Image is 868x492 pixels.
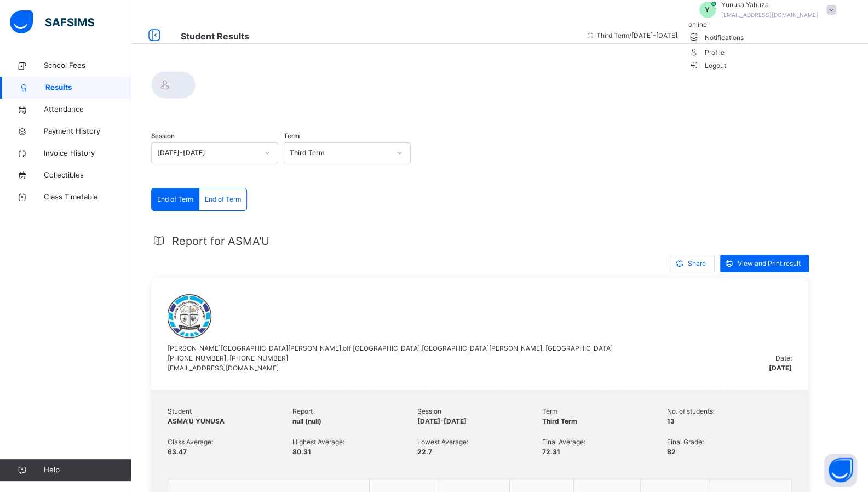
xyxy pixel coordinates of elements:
span: [DATE] [769,363,792,373]
span: Student [168,407,292,416]
span: Student Results [181,31,249,42]
span: 80.31 [292,448,311,456]
span: View and Print result [738,259,801,268]
img: al_ilmuinternational.png [168,294,211,338]
span: End of Term [157,194,193,204]
span: Session [417,407,542,416]
span: null (null) [292,417,321,425]
span: B2 [667,448,676,456]
div: [DATE]-[DATE] [157,148,258,158]
span: No. of students: [667,407,792,416]
span: Final Grade: [667,437,792,447]
span: Class Average: [168,437,292,447]
img: safsims [10,10,94,33]
span: Lowest Average: [417,437,542,447]
li: dropdown-list-item-buttom-7 [688,59,842,71]
span: Report for ASMA'U [172,233,269,249]
span: Term [542,407,667,416]
span: Third Term [542,417,577,425]
li: dropdown-list-item-text-4 [688,44,842,59]
span: Payment History [44,126,131,137]
span: Attendance [44,104,131,115]
span: Share [688,259,706,268]
span: Logout [688,60,726,71]
span: Session [151,131,175,141]
span: Invoice History [44,148,131,159]
span: online [688,20,707,28]
span: Date: [775,354,792,362]
span: Class Timetable [44,192,131,203]
span: 72.31 [542,448,560,456]
li: dropdown-list-item-text-3 [688,30,842,44]
span: Highest Average: [292,437,417,447]
span: [PERSON_NAME][GEOGRAPHIC_DATA][PERSON_NAME],off [GEOGRAPHIC_DATA],[GEOGRAPHIC_DATA][PERSON_NAME],... [168,344,613,372]
span: Report [292,407,417,416]
span: End of Term [205,194,241,204]
span: School Fees [44,60,131,71]
span: [DATE]-[DATE] [417,417,467,425]
span: 63.47 [168,448,187,456]
span: session/term information [585,31,677,41]
div: Third Term [290,148,390,158]
span: Results [45,82,131,93]
span: Final Average: [542,437,667,447]
span: Help [44,465,131,476]
button: Open asap [824,454,857,487]
span: 22.7 [417,448,432,456]
span: Notifications [688,30,842,44]
li: dropdown-list-item-null-2 [688,20,842,30]
span: [EMAIL_ADDRESS][DOMAIN_NAME] [721,12,818,18]
span: ASMA'U YUNUSA [168,417,225,425]
span: Y [705,5,710,15]
span: 13 [667,417,675,425]
span: Term [284,131,300,141]
span: Profile [688,44,842,59]
span: Collectibles [44,170,131,181]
